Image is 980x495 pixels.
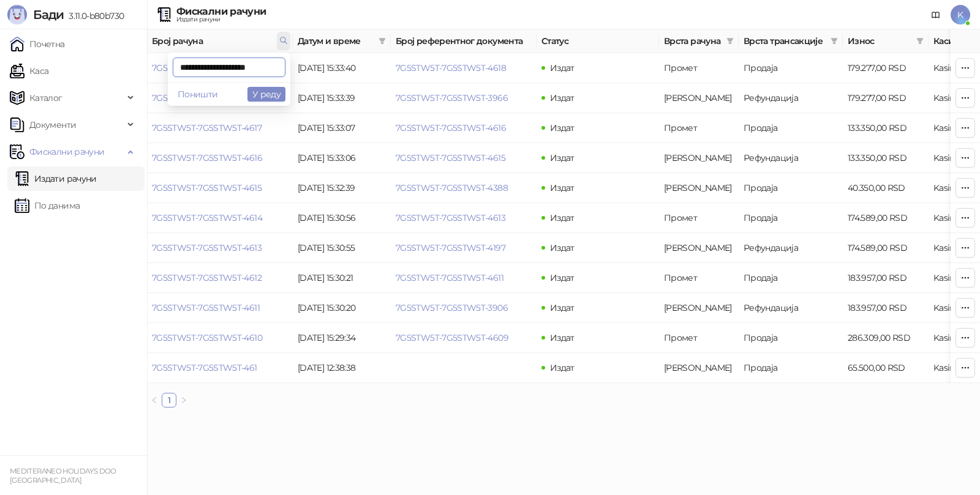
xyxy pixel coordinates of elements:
span: Документи [29,113,76,137]
td: 179.277,00 RSD [843,83,929,113]
td: Промет [659,263,739,293]
a: 7G5STW5T-7G5STW5T-4615 [152,182,262,193]
th: Број референтног документа [391,29,537,53]
a: 7G5STW5T-7G5STW5T-4388 [396,182,508,193]
a: 7G5STW5T-7G5STW5T-4611 [152,302,260,313]
span: Издат [550,182,575,193]
span: Издат [550,272,575,283]
td: Аванс [659,233,739,263]
li: 1 [162,393,176,408]
th: Врста трансакције [739,29,843,53]
td: 7G5STW5T-7G5STW5T-4612 [147,263,293,293]
td: Аванс [659,173,739,203]
td: 7G5STW5T-7G5STW5T-4610 [147,323,293,353]
td: 7G5STW5T-7G5STW5T-4617 [147,113,293,143]
td: Аванс [659,143,739,173]
a: 7G5STW5T-7G5STW5T-4617 [152,122,262,133]
td: Промет [659,323,739,353]
th: Статус [537,29,659,53]
td: Продаја [739,53,843,83]
a: 7G5STW5T-7G5STW5T-4613 [152,242,262,253]
a: 7G5STW5T-7G5STW5T-4618 [152,92,262,103]
td: Промет [659,203,739,233]
span: Фискални рачуни [29,140,104,164]
td: 7G5STW5T-7G5STW5T-4611 [147,293,293,323]
td: Рефундација [739,83,843,113]
span: K [951,5,970,24]
span: Издат [550,152,575,163]
span: Издат [550,302,575,313]
td: [DATE] 15:33:06 [293,143,391,173]
a: 7G5STW5T-7G5STW5T-4609 [396,332,508,343]
td: [DATE] 15:30:20 [293,293,391,323]
td: [DATE] 15:32:39 [293,173,391,203]
td: Аванс [659,83,739,113]
span: Издат [550,362,575,373]
td: 174.589,00 RSD [843,203,929,233]
a: 7G5STW5T-7G5STW5T-4197 [396,242,505,253]
td: 183.957,00 RSD [843,263,929,293]
a: Издати рачуни [15,166,97,191]
td: Продаја [739,323,843,353]
td: 7G5STW5T-7G5STW5T-4613 [147,233,293,263]
td: Рефундација [739,293,843,323]
a: Почетна [10,32,65,56]
td: [DATE] 12:38:38 [293,353,391,383]
a: 1 [162,393,176,407]
td: 7G5STW5T-7G5STW5T-4615 [147,173,293,203]
a: 7G5STW5T-7G5STW5T-4619 [152,62,262,73]
li: Следећа страна [176,393,191,408]
span: Износ [848,34,911,48]
span: Издат [550,92,575,103]
th: Врста рачуна [659,29,739,53]
a: Документација [926,5,946,24]
span: filter [831,37,838,45]
td: Промет [659,53,739,83]
td: Продаја [739,173,843,203]
a: 7G5STW5T-7G5STW5T-461 [152,362,257,373]
span: Издат [550,122,575,133]
td: 40.350,00 RSD [843,173,929,203]
a: По данима [15,193,80,218]
span: left [151,396,158,404]
span: filter [376,32,388,50]
a: 7G5STW5T-7G5STW5T-4618 [396,62,506,73]
td: 65.500,00 RSD [843,353,929,383]
td: [DATE] 15:29:34 [293,323,391,353]
a: 7G5STW5T-7G5STW5T-4610 [152,332,262,343]
td: Промет [659,113,739,143]
td: 7G5STW5T-7G5STW5T-4616 [147,143,293,173]
td: Продаја [739,263,843,293]
td: 174.589,00 RSD [843,233,929,263]
td: Рефундација [739,143,843,173]
button: У реду [247,87,285,102]
span: Бади [33,7,64,22]
td: Аванс [659,293,739,323]
li: Претходна страна [147,393,162,408]
span: Врста рачуна [664,34,722,48]
span: Каталог [29,86,62,110]
td: 7G5STW5T-7G5STW5T-4614 [147,203,293,233]
td: 133.350,00 RSD [843,113,929,143]
span: Издат [550,332,575,343]
td: 179.277,00 RSD [843,53,929,83]
td: 286.309,00 RSD [843,323,929,353]
div: Фискални рачуни [176,7,266,17]
span: filter [828,32,840,50]
td: [DATE] 15:30:55 [293,233,391,263]
span: Датум и време [298,34,374,48]
a: 7G5STW5T-7G5STW5T-4615 [396,152,505,163]
td: Продаја [739,203,843,233]
a: Каса [10,59,48,83]
div: Издати рачуни [176,17,266,23]
td: [DATE] 15:33:07 [293,113,391,143]
td: Продаја [739,353,843,383]
td: [DATE] 15:33:39 [293,83,391,113]
span: filter [379,37,386,45]
td: [DATE] 15:30:56 [293,203,391,233]
a: 7G5STW5T-7G5STW5T-3966 [396,92,508,103]
td: 7G5STW5T-7G5STW5T-461 [147,353,293,383]
td: 183.957,00 RSD [843,293,929,323]
th: Број рачуна [147,29,293,53]
td: Продаја [739,113,843,143]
